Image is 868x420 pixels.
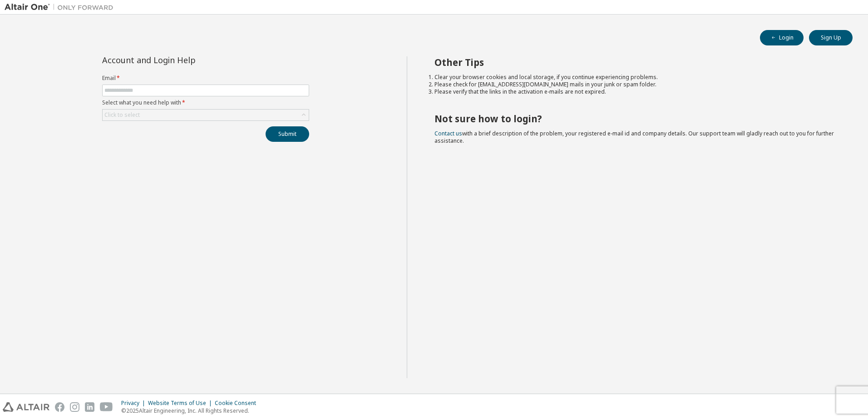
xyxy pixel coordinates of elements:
div: Account and Login Help [102,56,268,64]
div: Click to select [103,110,309,120]
button: Sign Up [809,30,853,45]
img: instagram.svg [70,402,79,412]
li: Please check for [EMAIL_ADDRESS][DOMAIN_NAME] mails in your junk or spam folder. [434,81,837,88]
label: Email [102,75,309,82]
h2: Other Tips [434,56,837,68]
li: Clear your browser cookies and local storage, if you continue experiencing problems. [434,74,837,81]
a: Contact us [434,130,462,137]
div: Click to select [104,111,140,119]
div: Cookie Consent [215,400,261,407]
img: youtube.svg [100,402,113,412]
img: linkedin.svg [85,402,94,412]
span: with a brief description of the problem, your registered e-mail id and company details. Our suppo... [434,130,834,145]
div: Website Terms of Use [148,400,215,407]
button: Login [760,30,804,45]
h2: Not sure how to login? [434,113,837,125]
img: facebook.svg [55,402,64,412]
p: © 2025 Altair Engineering, Inc. All Rights Reserved. [121,407,261,415]
label: Select what you need help with [102,99,309,106]
img: altair_logo.svg [3,402,49,412]
button: Submit [266,126,309,142]
div: Privacy [121,400,148,407]
li: Please verify that the links in the activation e-mails are not expired. [434,88,837,95]
img: Altair One [5,3,118,12]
